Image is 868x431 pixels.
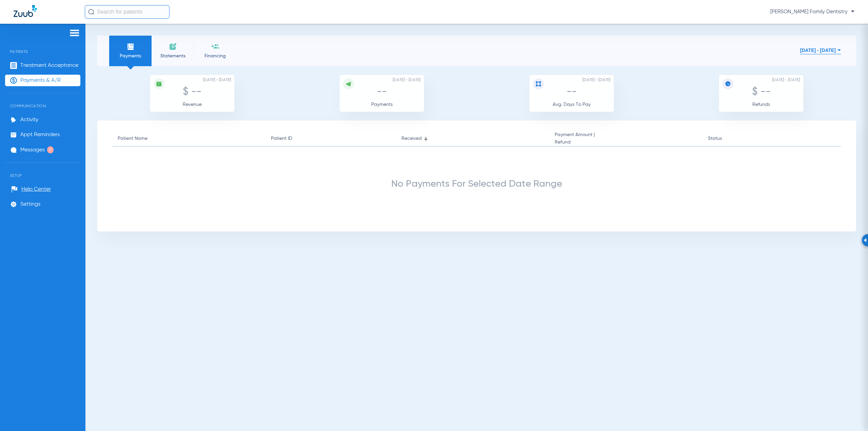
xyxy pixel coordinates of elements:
[271,135,292,142] div: Patient ID
[377,87,387,97] span: --
[864,238,867,242] img: Arrow
[183,102,202,107] span: Revenue
[567,87,577,97] span: --
[169,42,177,51] img: invoices icon
[772,77,800,83] span: [DATE] - [DATE]
[5,39,80,54] span: Patients
[752,87,771,97] span: $ --
[553,102,591,107] span: Avg. Days To Pay
[401,135,545,142] div: Received
[85,5,170,19] input: Search for patients
[5,163,80,178] span: Setup
[834,398,868,431] iframe: Chat Widget
[346,81,352,87] img: icon
[88,9,94,15] img: Search Icon
[770,8,854,15] span: [PERSON_NAME] Family Dentistry
[21,186,51,193] span: Help Center
[20,147,45,153] span: Messages
[199,53,231,59] span: Financing
[371,102,393,107] span: Payments
[118,135,147,142] div: Patient Name
[203,77,231,83] span: [DATE] - [DATE]
[156,81,162,87] img: icon
[752,102,770,107] span: Refunds
[20,116,38,123] span: Activity
[401,135,422,142] div: Received
[20,201,40,208] span: Settings
[20,62,78,69] span: Treatment Acceptance
[708,135,722,142] div: Status
[271,135,391,142] div: Patient ID
[157,53,189,59] span: Statements
[113,181,841,187] div: No Payments For Selected Date Range
[708,135,813,142] div: Status
[211,42,219,51] img: financing icon
[535,81,541,87] img: icon
[20,77,61,84] span: Payments & A/R
[126,42,135,51] img: payments icon
[47,146,54,153] span: 7
[583,77,610,83] span: [DATE] - [DATE]
[69,29,80,37] img: hamburger-icon
[118,135,261,142] div: Patient Name
[183,87,201,97] span: $ --
[393,77,420,83] span: [DATE] - [DATE]
[5,93,80,108] span: Communication
[555,131,595,146] div: Payment Amount |
[114,53,146,59] span: Payments
[14,5,37,17] img: Zuub Logo
[11,186,51,193] a: Help Center
[20,131,60,138] span: Appt Reminders
[725,81,731,87] img: icon
[555,138,595,146] span: Refund
[555,131,698,146] div: Payment Amount |Refund
[800,43,841,57] button: [DATE] - [DATE]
